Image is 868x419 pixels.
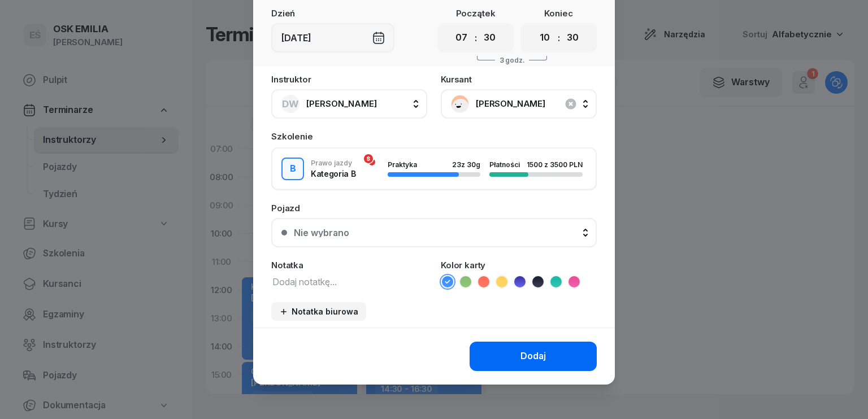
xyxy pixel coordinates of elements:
span: Praktyka [388,160,417,169]
div: Nie wybrano [294,228,349,237]
div: : [558,31,560,45]
div: : [475,31,477,45]
button: Dodaj [470,342,597,371]
div: Notatka biurowa [279,307,358,316]
span: [PERSON_NAME] [476,97,587,111]
div: Dodaj [520,349,546,364]
span: DW [282,99,299,109]
button: BPrawo jazdyKategoria BPraktyka23z 30gPłatności1500 z 3500 PLN [272,149,596,189]
span: [PERSON_NAME] [306,98,377,109]
div: 23 z 30g [452,161,480,168]
div: 1500 z 3500 PLN [527,161,583,168]
button: Nie wybrano [271,218,597,247]
button: Notatka biurowa [271,302,366,321]
div: Płatności [489,161,527,168]
button: DW[PERSON_NAME] [271,89,427,119]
